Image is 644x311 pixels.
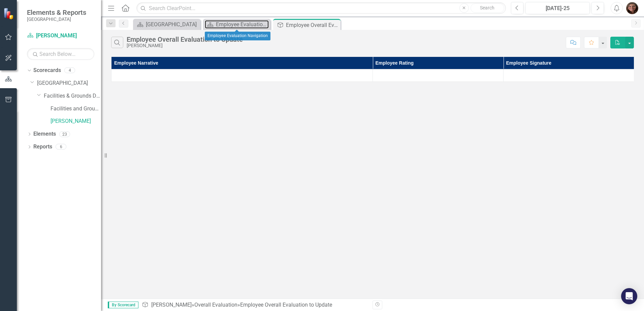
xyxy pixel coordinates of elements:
[127,43,243,48] div: [PERSON_NAME]
[44,92,101,100] a: Facilities & Grounds Department
[127,36,243,43] div: Employee Overall Evaluation to Update
[286,21,339,29] div: Employee Overall Evaluation to Update
[480,5,494,10] span: Search
[37,79,101,87] a: [GEOGRAPHIC_DATA]
[33,67,61,74] a: Scorecards
[205,32,270,40] div: Employee Evaluation Navigation
[194,302,237,308] a: Overall Evaluation
[240,302,332,308] div: Employee Overall Evaluation to Update
[142,301,367,309] div: » »
[56,144,66,150] div: 6
[27,16,86,22] small: [GEOGRAPHIC_DATA]
[528,4,587,12] div: [DATE]-25
[27,48,94,60] input: Search Below...
[626,2,638,14] img: Jessica Quinn
[136,2,506,14] input: Search ClearPoint...
[205,20,269,29] a: Employee Evaluation Navigation
[33,143,52,151] a: Reports
[33,130,56,138] a: Elements
[373,69,504,82] td: Double-Click to Edit
[525,2,590,14] button: [DATE]-25
[146,20,199,29] div: [GEOGRAPHIC_DATA]
[64,68,75,73] div: 4
[135,20,199,29] a: [GEOGRAPHIC_DATA]
[51,105,101,113] a: Facilities and Grounds Program
[27,32,94,40] a: [PERSON_NAME]
[471,3,504,13] button: Search
[108,302,138,308] span: By Scorecard
[59,131,70,137] div: 23
[621,288,637,304] div: Open Intercom Messenger
[3,8,15,20] img: ClearPoint Strategy
[51,117,101,125] a: [PERSON_NAME]
[27,8,86,16] span: Elements & Reports
[504,69,634,82] td: Double-Click to Edit
[111,69,373,82] td: Double-Click to Edit
[216,20,269,29] div: Employee Evaluation Navigation
[151,302,192,308] a: [PERSON_NAME]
